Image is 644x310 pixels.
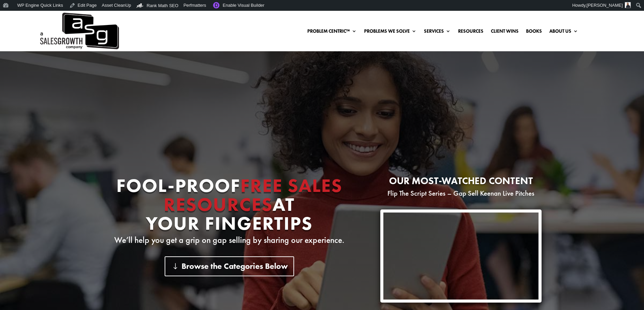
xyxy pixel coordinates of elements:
[102,176,356,236] h1: Fool-proof At Your Fingertips
[307,29,357,36] a: Problem Centric™
[39,11,119,51] img: ASG Co. Logo
[380,176,542,189] h2: Our most-watched content
[458,29,483,36] a: Resources
[380,189,542,197] p: Flip The Script Series – Gap Sell Keenan Live Pitches
[424,29,451,36] a: Services
[587,3,623,8] span: [PERSON_NAME]
[39,11,119,51] a: A Sales Growth Company Logo
[526,29,542,36] a: Books
[147,3,178,8] span: Rank Math SEO
[491,29,519,36] a: Client Wins
[102,236,356,244] p: We’ll help you get a grip on gap selling by sharing our experience.
[164,173,342,217] span: Free Sales Resources
[364,29,416,36] a: Problems We Solve
[165,256,294,276] a: Browse the Categories Below
[549,29,578,36] a: About Us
